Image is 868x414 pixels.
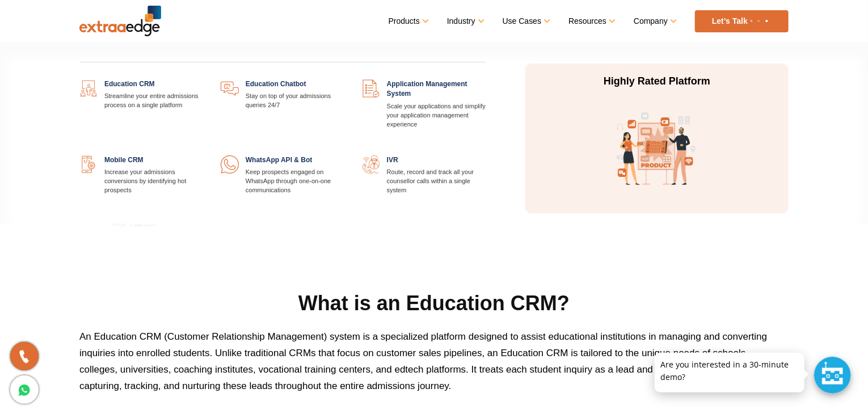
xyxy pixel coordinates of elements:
a: Resources [568,13,614,29]
p: An Education CRM (Customer Relationship Management) system is a specialized platform designed to ... [79,328,789,394]
a: Products [389,13,427,29]
a: Industry [447,13,483,29]
a: Company [634,13,675,29]
p: Highly Rated Platform [550,75,764,88]
a: Let’s Talk [695,10,789,32]
div: Chat [814,357,851,394]
a: Use Cases [503,13,549,29]
h2: What is an Education CRM? [79,290,789,317]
